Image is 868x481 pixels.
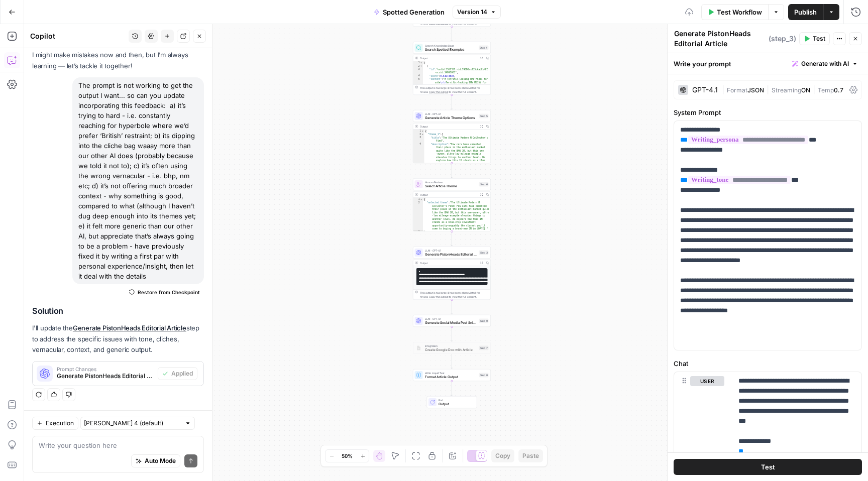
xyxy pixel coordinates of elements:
div: Step 7 [479,346,489,350]
span: LLM · GPT-4.1 [425,112,477,116]
a: Generate PistonHeads Editorial Article [73,324,186,332]
button: Test [799,32,830,45]
div: IntegrationCreate Google Doc with ArticleStep 7 [413,342,491,354]
span: Generate Article Theme Options [425,115,477,121]
button: Execution [32,417,78,430]
g: Edge from step_3 to step_9 [451,300,453,314]
span: Create Google Doc with Article [425,347,477,352]
span: Toggle code folding, rows 1 through 7 [420,61,423,65]
g: Edge from step_2 to step_4 [451,27,453,41]
div: Output [420,56,477,60]
span: Prompt Changes [57,367,154,372]
span: Generate PistonHeads Editorial Article (step_3) [57,372,154,381]
button: Restore from Checkpoint [125,286,204,298]
h2: Solution [32,306,204,316]
g: Edge from step_5 to step_6 [451,163,453,178]
div: Output [420,125,477,129]
span: Generate PistonHeads Editorial Article [425,252,477,257]
span: Generate Social Media Post Snippet [425,320,477,325]
span: Copy the output [429,295,448,298]
div: GPT-4.1 [692,86,718,93]
div: Step 8 [479,373,489,378]
div: 4 [413,74,423,78]
div: 2 [413,133,424,137]
div: 3 [413,136,424,143]
span: Restore from Checkpoint [138,288,200,296]
g: Edge from step_8 to end [451,381,453,396]
div: Step 4 [479,46,489,50]
span: Human Review [425,180,477,184]
span: End [439,398,473,402]
div: Output [420,261,477,265]
span: Copy [495,451,510,460]
div: 3 [413,68,423,74]
span: Search Knowledge Base [425,44,477,48]
span: Execution [46,419,74,428]
span: Applied [171,369,193,378]
div: This output is too large & has been abbreviated for review. to view the full content. [420,86,489,94]
button: Applied [158,367,197,380]
div: 1 [413,130,424,133]
button: Copy [491,449,514,462]
label: System Prompt [674,107,862,117]
div: Copilot [30,31,126,41]
span: LLM · GPT-4.1 [425,249,477,253]
span: Output [439,402,473,407]
span: Spotted Generation [383,7,445,17]
div: 2 [413,201,423,231]
div: Step 6 [479,182,489,187]
span: Format Article Output [425,375,477,380]
div: 1 [413,61,423,65]
span: | [764,84,772,94]
button: Test [674,459,862,475]
span: Toggle code folding, rows 2 through 6 [420,65,423,68]
input: Claude Sonnet 4 (default) [84,418,180,428]
div: LLM · GPT-4.1Generate Article Theme OptionsStep 5Output{ "theme_1":{ "title":"The Ultimate Modern... [413,110,491,163]
g: Edge from step_6 to step_3 [451,231,453,246]
span: 50% [342,452,353,460]
span: Auto Mode [145,456,176,465]
span: Publish [794,7,817,17]
button: Publish [788,4,823,20]
div: EndOutput [413,396,491,408]
button: Generate with AI [788,57,862,70]
div: Step 5 [479,114,489,118]
span: Temp [818,86,834,94]
span: Toggle code folding, rows 1 through 38 [421,130,424,133]
span: Select Article Theme [425,184,477,189]
span: 0.7 [834,86,843,94]
div: 2 [413,65,423,68]
p: I'll update the step to address the specific issues with tone, cliches, vernacular, context, and ... [32,323,204,354]
button: Paste [518,449,543,462]
div: This output is too large & has been abbreviated for review. to view the full content. [420,291,489,299]
span: Test [813,34,825,43]
p: I might make mistakes now and then, but I’m always learning — let’s tackle it together! [32,50,204,71]
span: ON [801,86,810,94]
span: | [722,84,727,94]
span: Format [727,86,747,94]
span: Write Liquid Text [425,371,477,375]
button: Auto Mode [131,454,180,467]
div: 1 [413,198,423,201]
button: Test Workflow [701,4,768,20]
div: Write your prompt [668,53,868,74]
div: 4 [413,143,424,172]
div: Step 9 [479,319,489,323]
span: Copy the output [429,90,448,93]
g: Edge from step_4 to step_5 [451,95,453,109]
button: Spotted Generation [368,4,451,20]
g: Edge from step_7 to step_8 [451,354,453,369]
g: Edge from step_9 to step_7 [451,327,453,341]
button: Version 14 [453,6,501,19]
div: 3 [413,230,423,234]
span: Toggle code folding, rows 1 through 3 [420,198,423,201]
span: ( step_3 ) [769,34,796,44]
span: Integration [425,344,477,348]
label: Chat [674,358,862,369]
span: Test Workflow [717,7,762,17]
div: LLM · GPT-4.1Generate Social Media Post SnippetStep 9 [413,315,491,327]
img: Instagram%20post%20-%201%201.png [416,345,421,350]
span: Generate with AI [801,59,849,68]
span: Search Spotted Examples [425,47,477,52]
span: Paste [522,451,539,460]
